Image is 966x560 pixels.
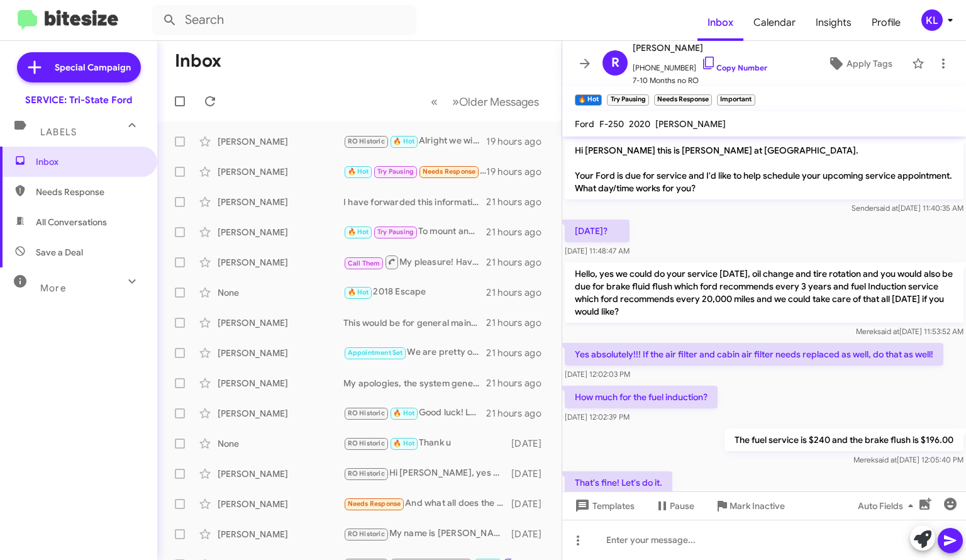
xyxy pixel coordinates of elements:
[743,4,806,41] a: Calendar
[343,436,511,451] div: Thank u
[565,220,630,242] p: [DATE]?
[633,55,767,74] span: [PHONE_NUMBER]
[511,528,552,540] div: [DATE]
[813,52,906,75] button: Apply Tags
[697,4,743,41] a: Inbox
[36,216,107,228] span: All Conversations
[486,226,552,238] div: 21 hours ago
[343,134,486,148] div: Alright we will see you [DATE]!
[218,468,343,480] div: [PERSON_NAME]
[40,126,77,138] span: Labels
[486,407,552,420] div: 21 hours ago
[486,135,552,148] div: 19 hours ago
[575,118,594,130] span: Ford
[921,9,943,31] div: KL
[393,409,414,417] span: 🔥 Hot
[348,167,369,176] span: 🔥 Hot
[670,495,694,517] span: Pause
[611,53,619,73] span: R
[459,95,539,109] span: Older Messages
[348,530,385,538] span: RO Historic
[847,52,892,75] span: Apply Tags
[565,262,963,323] p: Hello, yes we could do your service [DATE], oil change and tire rotation and you would also be du...
[575,94,602,106] small: 🔥 Hot
[704,495,795,517] button: Mark Inactive
[565,386,718,408] p: How much for the fuel induction?
[218,256,343,269] div: [PERSON_NAME]
[875,455,897,464] span: said at
[572,495,635,517] span: Templates
[36,246,83,259] span: Save a Deal
[348,288,369,296] span: 🔥 Hot
[343,406,486,420] div: Good luck! Let us know if we can assist in any way
[565,412,630,422] span: [DATE] 12:02:39 PM
[17,52,141,82] a: Special Campaign
[343,196,486,208] div: I have forwarded this information over so we can update his information
[423,167,476,176] span: Needs Response
[343,377,486,389] div: My apologies, the system generates messages every 5-6 months. Please disregard
[565,139,963,199] p: Hi [PERSON_NAME] this is [PERSON_NAME] at [GEOGRAPHIC_DATA]. Your Ford is due for service and I'd...
[424,89,547,115] nav: Page navigation example
[856,327,963,336] span: Merek [DATE] 11:53:52 AM
[25,94,132,106] div: SERVICE: Tri-State Ford
[377,228,414,236] span: Try Pausing
[633,74,767,87] span: 7-10 Months no RO
[654,94,712,106] small: Needs Response
[565,369,630,379] span: [DATE] 12:02:03 PM
[218,377,343,389] div: [PERSON_NAME]
[343,254,486,270] div: My pleasure! Have a great day
[343,316,486,329] div: This would be for general maintenance, Oil change and multipoint inspection
[343,466,511,481] div: Hi [PERSON_NAME], yes we wanted to touch base to let you know we can schedule these recall remedi...
[862,4,911,41] span: Profile
[348,409,385,417] span: RO Historic
[655,118,726,130] span: [PERSON_NAME]
[717,94,755,106] small: Important
[218,226,343,238] div: [PERSON_NAME]
[348,500,401,508] span: Needs Response
[911,9,952,31] button: KL
[452,94,459,109] span: »
[607,94,648,106] small: Try Pausing
[218,165,343,178] div: [PERSON_NAME]
[218,347,343,359] div: [PERSON_NAME]
[393,137,414,145] span: 🔥 Hot
[511,468,552,480] div: [DATE]
[218,286,343,299] div: None
[348,228,369,236] span: 🔥 Hot
[55,61,131,74] span: Special Campaign
[343,225,486,239] div: To mount and balance four tires it is $228.64 +tax
[343,496,511,511] div: And what all does the service include
[348,439,385,447] span: RO Historic
[445,89,547,115] button: Next
[858,495,918,517] span: Auto Fields
[645,495,704,517] button: Pause
[152,5,416,35] input: Search
[486,347,552,359] div: 21 hours ago
[486,316,552,329] div: 21 hours ago
[431,94,438,109] span: «
[565,246,630,255] span: [DATE] 11:48:47 AM
[486,286,552,299] div: 21 hours ago
[343,285,486,300] div: 2018 Escape
[876,203,898,213] span: said at
[486,377,552,389] div: 21 hours ago
[36,155,143,168] span: Inbox
[565,471,672,494] p: That's fine! Let's do it.
[343,527,511,541] div: My name is [PERSON_NAME] just let me know when youre redy scheduel I can set that for you.
[633,40,767,55] span: [PERSON_NAME]
[348,137,385,145] span: RO Historic
[877,327,899,336] span: said at
[806,4,862,41] span: Insights
[486,196,552,208] div: 21 hours ago
[348,349,403,357] span: Appointment Set
[486,165,552,178] div: 19 hours ago
[218,437,343,450] div: None
[348,469,385,478] span: RO Historic
[848,495,928,517] button: Auto Fields
[511,498,552,510] div: [DATE]
[511,437,552,450] div: [DATE]
[218,498,343,510] div: [PERSON_NAME]
[629,118,650,130] span: 2020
